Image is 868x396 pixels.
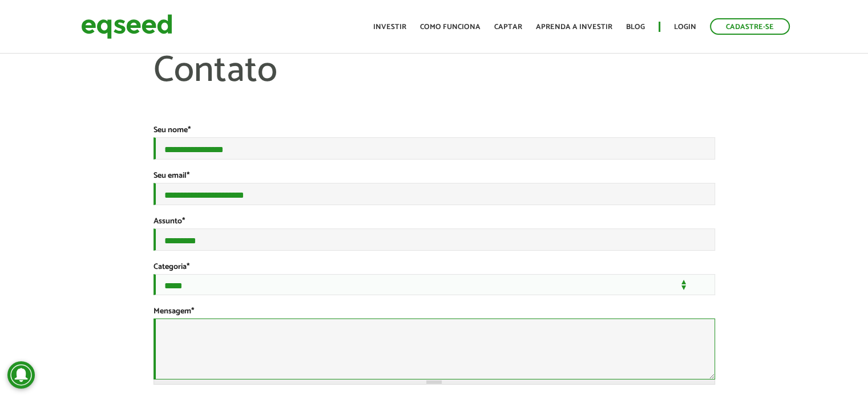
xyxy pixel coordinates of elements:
[187,169,189,182] span: Este campo é obrigatório.
[154,308,194,316] label: Mensagem
[154,126,191,134] label: Seu nome
[188,124,191,137] span: Este campo é obrigatório.
[187,260,189,273] span: Este campo é obrigatório.
[154,172,189,180] label: Seu email
[154,263,189,271] label: Categoria
[373,23,406,31] a: Investir
[626,23,645,31] a: Blog
[191,305,194,318] span: Este campo é obrigatório.
[154,51,715,125] h1: Contato
[81,11,172,42] img: EqSeed
[154,218,185,226] label: Assunto
[536,23,612,31] a: Aprenda a investir
[674,23,696,31] a: Login
[710,18,790,35] a: Cadastre-se
[494,23,522,31] a: Captar
[182,215,185,228] span: Este campo é obrigatório.
[420,23,481,31] a: Como funciona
